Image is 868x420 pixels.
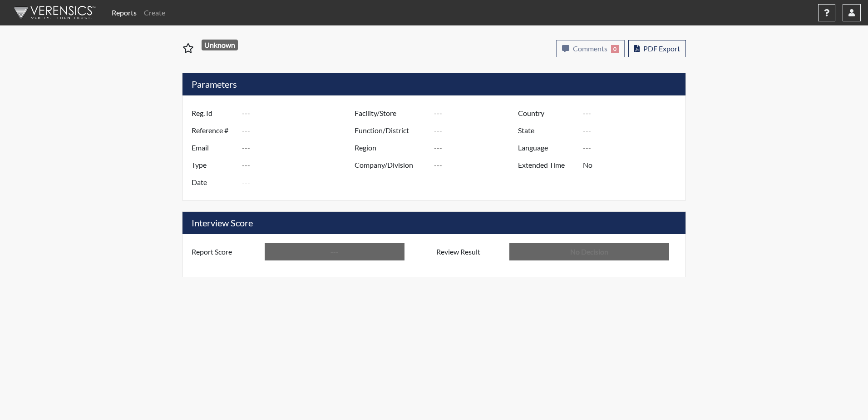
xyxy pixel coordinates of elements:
[242,105,357,122] input: ---
[348,156,434,174] label: Company/Division
[434,122,520,139] input: ---
[434,105,520,122] input: ---
[108,4,140,22] a: Reports
[202,40,238,50] span: Unknown
[556,40,625,57] button: Comments0
[185,122,242,139] label: Reference #
[185,105,242,122] label: Reg. Id
[511,122,583,139] label: State
[511,139,583,156] label: Language
[242,139,357,156] input: ---
[583,122,683,139] input: ---
[265,243,404,260] input: ---
[348,139,434,156] label: Region
[185,243,265,260] label: Report Score
[583,139,683,156] input: ---
[185,139,242,156] label: Email
[242,122,357,139] input: ---
[583,156,683,174] input: ---
[348,122,434,139] label: Function/District
[185,156,242,174] label: Type
[643,44,680,53] span: PDF Export
[434,156,520,174] input: ---
[511,156,583,174] label: Extended Time
[509,243,669,260] input: No Decision
[182,212,686,234] h5: Interview Score
[611,45,619,53] span: 0
[511,105,583,122] label: Country
[242,174,357,191] input: ---
[242,156,357,174] input: ---
[348,105,434,122] label: Facility/Store
[429,243,509,260] label: Review Result
[185,174,242,191] label: Date
[434,139,520,156] input: ---
[628,40,686,57] button: PDF Export
[583,105,683,122] input: ---
[140,4,169,22] a: Create
[182,73,686,95] h5: Parameters
[573,44,607,53] span: Comments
